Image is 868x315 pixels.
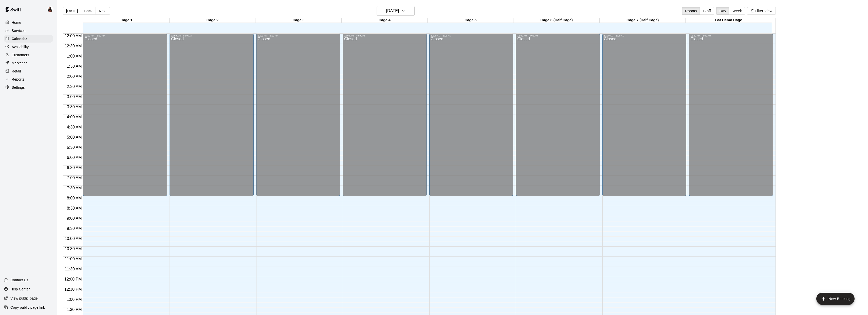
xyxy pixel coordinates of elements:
[604,37,685,198] div: Closed
[12,44,29,49] p: Availability
[171,34,252,37] div: 12:00 AM – 8:00 AM
[12,77,24,82] p: Reports
[600,18,686,23] div: Cage 7 (Half Cage)
[258,34,339,37] div: 12:00 AM – 8:00 AM
[12,85,25,90] p: Settings
[690,37,771,198] div: Closed
[46,4,57,14] div: Ashton Zeiher
[10,287,30,292] p: Help Center
[258,37,339,198] div: Closed
[4,43,53,51] a: Availability
[377,6,415,16] button: [DATE]
[686,18,771,23] div: Bat Demo Cage
[690,34,771,37] div: 12:00 AM – 8:00 AM
[66,226,83,231] span: 9:30 AM
[431,34,512,37] div: 12:00 AM – 8:00 AM
[63,34,83,38] span: 12:00 AM
[66,145,83,150] span: 5:30 AM
[747,7,775,15] button: Filter View
[386,7,399,14] h6: [DATE]
[12,28,26,33] p: Services
[63,277,83,281] span: 12:00 PM
[83,18,169,23] div: Cage 1
[4,35,53,43] a: Calendar
[4,59,53,67] a: Marketing
[63,257,83,261] span: 11:00 AM
[66,115,83,119] span: 4:00 AM
[63,44,83,48] span: 12:30 AM
[170,34,254,196] div: 12:00 AM – 8:00 AM: Closed
[66,206,83,210] span: 8:30 AM
[96,7,110,15] button: Next
[12,61,28,66] p: Marketing
[343,34,427,196] div: 12:00 AM – 8:00 AM: Closed
[65,297,83,302] span: 1:00 PM
[4,84,53,91] a: Settings
[66,155,83,160] span: 6:00 AM
[63,287,83,291] span: 12:30 PM
[12,20,21,25] p: Home
[604,34,685,37] div: 12:00 AM – 8:00 AM
[517,34,598,37] div: 12:00 AM – 8:00 AM
[83,34,167,196] div: 12:00 AM – 8:00 AM: Closed
[12,69,21,74] p: Retail
[66,74,83,79] span: 2:00 AM
[344,34,425,37] div: 12:00 AM – 8:00 AM
[66,196,83,200] span: 8:00 AM
[516,34,600,196] div: 12:00 AM – 8:00 AM: Closed
[4,67,53,75] a: Retail
[10,296,38,301] p: View public page
[513,18,599,23] div: Cage 6 (Half Cage)
[4,27,53,34] a: Services
[81,7,96,15] button: Back
[344,37,425,198] div: Closed
[63,267,83,271] span: 11:30 AM
[47,6,53,12] img: Ashton Zeiher
[66,95,83,99] span: 3:00 AM
[171,37,252,198] div: Closed
[12,36,27,41] p: Calendar
[342,18,428,23] div: Cage 4
[700,7,714,15] button: Staff
[682,7,700,15] button: Rooms
[255,18,341,23] div: Cage 3
[716,7,729,15] button: Day
[66,105,83,109] span: 3:30 AM
[63,7,81,15] button: [DATE]
[4,51,53,59] a: Customers
[66,135,83,139] span: 5:00 AM
[10,305,45,310] p: Copy public page link
[170,18,255,23] div: Cage 2
[84,37,165,198] div: Closed
[429,34,513,196] div: 12:00 AM – 8:00 AM: Closed
[63,236,83,241] span: 10:00 AM
[66,176,83,180] span: 7:00 AM
[65,307,83,312] span: 1:30 PM
[428,18,513,23] div: Cage 5
[256,34,340,196] div: 12:00 AM – 8:00 AM: Closed
[12,52,29,58] p: Customers
[517,37,598,198] div: Closed
[602,34,687,196] div: 12:00 AM – 8:00 AM: Closed
[84,34,165,37] div: 12:00 AM – 8:00 AM
[10,277,28,283] p: Contact Us
[66,64,83,68] span: 1:30 AM
[729,7,745,15] button: Week
[4,19,53,26] a: Home
[4,76,53,83] a: Reports
[66,216,83,220] span: 9:00 AM
[63,247,83,251] span: 10:30 AM
[431,37,512,198] div: Closed
[66,165,83,170] span: 6:30 AM
[66,54,83,58] span: 1:00 AM
[66,186,83,190] span: 7:30 AM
